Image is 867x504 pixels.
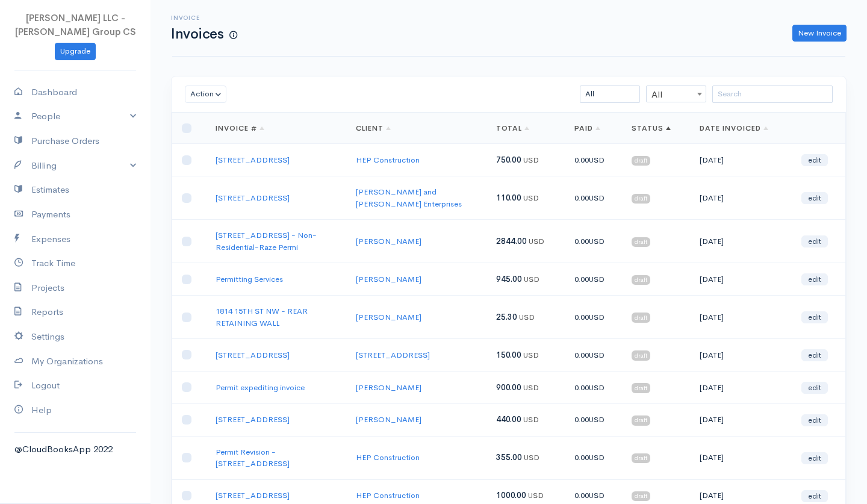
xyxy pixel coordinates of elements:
a: edit [801,414,828,426]
span: USD [589,193,604,203]
span: USD [589,155,604,165]
span: 2844.00 [496,236,527,246]
td: 0.00 [565,403,622,436]
a: edit [801,490,828,502]
span: USD [529,236,544,246]
a: Permit expediting invoice [216,382,305,393]
td: [DATE] [690,176,792,220]
span: 440.00 [496,414,521,425]
a: Invoice # [216,123,264,133]
span: draft [632,237,650,247]
td: [DATE] [690,263,792,296]
button: Action [185,86,226,103]
a: Permit Revision - [STREET_ADDRESS] [216,447,290,469]
a: edit [801,273,828,285]
a: edit [801,349,828,361]
span: USD [589,274,604,284]
span: draft [632,350,650,360]
a: edit [801,235,828,247]
span: draft [632,194,650,204]
span: USD [589,490,604,500]
a: [STREET_ADDRESS] [356,350,430,360]
td: [DATE] [690,403,792,436]
td: 0.00 [565,144,622,176]
a: 1814 15TH ST NW - REAR RETAINING WALL [216,306,308,328]
a: [PERSON_NAME] [356,312,421,322]
a: New Invoice [792,25,847,42]
a: HEP Construction [356,155,420,165]
h6: Invoice [171,14,237,21]
td: 0.00 [565,371,622,403]
span: How to create your first Invoice? [229,30,237,40]
a: [STREET_ADDRESS] [216,155,290,165]
a: [STREET_ADDRESS] - Non-Residential-Raze Permi [216,230,317,252]
span: draft [632,491,650,501]
td: 0.00 [565,436,622,479]
a: Status [632,123,671,133]
a: [PERSON_NAME] [356,414,421,425]
span: draft [632,156,650,166]
a: Upgrade [55,43,96,60]
span: USD [523,193,539,203]
a: Date Invoiced [700,123,768,133]
span: All [646,86,706,102]
span: 900.00 [496,382,521,393]
a: [PERSON_NAME] [356,382,421,393]
a: [STREET_ADDRESS] [216,193,290,203]
td: 0.00 [565,176,622,220]
td: [DATE] [690,436,792,479]
a: [PERSON_NAME] [356,274,421,284]
span: draft [632,275,650,285]
span: 750.00 [496,155,521,165]
span: USD [524,274,539,284]
span: 945.00 [496,274,522,284]
td: 0.00 [565,220,622,263]
span: 25.30 [496,312,517,322]
td: 0.00 [565,296,622,339]
td: 0.00 [565,263,622,296]
a: edit [801,382,828,394]
span: USD [528,490,544,500]
span: draft [632,313,650,322]
span: 1000.00 [496,490,526,500]
span: USD [589,236,604,246]
span: draft [632,453,650,463]
td: [DATE] [690,296,792,339]
span: USD [524,452,539,462]
a: HEP Construction [356,452,420,462]
a: Permitting Services [216,274,283,284]
a: edit [801,154,828,166]
td: [DATE] [690,220,792,263]
a: edit [801,311,828,323]
a: Paid [574,123,600,133]
td: 0.00 [565,339,622,372]
a: [STREET_ADDRESS] [216,350,290,360]
span: USD [589,414,604,425]
span: USD [523,155,539,165]
td: [DATE] [690,371,792,403]
h1: Invoices [171,26,237,42]
span: draft [632,415,650,425]
td: [DATE] [690,144,792,176]
span: USD [519,312,535,322]
span: 355.00 [496,452,522,462]
a: Total [496,123,530,133]
span: USD [523,350,539,360]
a: [STREET_ADDRESS] [216,490,290,500]
a: [PERSON_NAME] and [PERSON_NAME] Enterprises [356,187,462,209]
div: @CloudBooksApp 2022 [14,443,136,456]
span: All [647,86,706,103]
span: USD [589,452,604,462]
span: 110.00 [496,193,521,203]
a: [PERSON_NAME] [356,236,421,246]
a: edit [801,452,828,464]
a: edit [801,192,828,204]
a: Client [356,123,391,133]
input: Search [712,86,833,103]
td: [DATE] [690,339,792,372]
span: USD [589,382,604,393]
span: 150.00 [496,350,521,360]
a: HEP Construction [356,490,420,500]
span: USD [523,414,539,425]
span: USD [523,382,539,393]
